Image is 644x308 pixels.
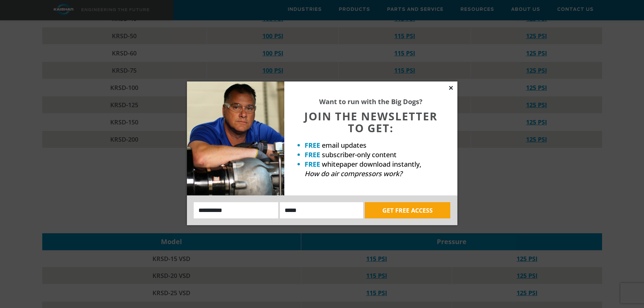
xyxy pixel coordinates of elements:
span: JOIN THE NEWSLETTER TO GET: [304,109,437,135]
input: Email [280,202,363,218]
button: Close [448,85,454,91]
strong: FREE [305,141,320,150]
span: subscriber-only content [322,150,397,159]
span: whitepaper download instantly, [322,160,421,169]
strong: FREE [305,160,320,169]
strong: Want to run with the Big Dogs? [319,97,423,106]
input: Name: [194,202,279,218]
button: GET FREE ACCESS [365,202,450,218]
span: email updates [322,141,366,150]
strong: FREE [305,150,320,159]
em: How do air compressors work? [305,169,402,178]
